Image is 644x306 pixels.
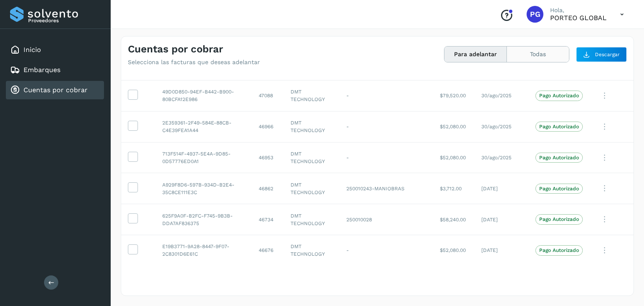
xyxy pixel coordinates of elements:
[340,80,433,112] td: -
[252,80,284,112] td: 47088
[284,173,340,204] td: DMT TECHNOLOGY
[539,186,579,192] p: Pago Autorizado
[23,66,60,74] a: Embarques
[475,111,529,142] td: 30/ago/2025
[475,173,529,204] td: [DATE]
[539,93,579,99] p: Pago Autorizado
[156,142,252,173] td: 713F514F-4937-5E4A-9D85-0D57776ED0A1
[475,235,529,266] td: [DATE]
[156,173,252,204] td: A929F8D6-597B-934D-B2E4-35C8CE111E3C
[595,51,620,58] span: Descargar
[340,142,433,173] td: -
[284,80,340,112] td: DMT TECHNOLOGY
[340,235,433,266] td: -
[539,124,579,130] p: Pago Autorizado
[340,204,433,235] td: 250010028
[340,173,433,204] td: 250010243-MANIOBRAS
[156,235,252,266] td: E19B3771-9A28-8447-9F07-2C8301D6E61C
[252,235,284,266] td: 46676
[6,41,104,59] div: Inicio
[128,43,223,55] h4: Cuentas por cobrar
[550,14,607,22] p: PORTEO GLOBAL
[433,80,475,112] td: $79,520.00
[128,59,260,66] p: Selecciona las facturas que deseas adelantar
[433,173,475,204] td: $3,712.00
[284,204,340,235] td: DMT TECHNOLOGY
[475,80,529,112] td: 30/ago/2025
[284,142,340,173] td: DMT TECHNOLOGY
[539,247,579,253] p: Pago Autorizado
[284,235,340,266] td: DMT TECHNOLOGY
[539,155,579,161] p: Pago Autorizado
[28,18,101,23] p: Proveedores
[156,204,252,235] td: 625F9A0F-B2FC-F745-9B3B-DDA7AF836375
[444,47,507,62] button: Para adelantar
[156,111,252,142] td: 2E359361-2F49-584E-88CB-C4E39FEA1A44
[156,80,252,112] td: 49D0D850-94EF-B442-B900-80BCFA12E986
[252,111,284,142] td: 46966
[340,111,433,142] td: -
[550,7,607,14] p: Hola,
[6,81,104,99] div: Cuentas por cobrar
[252,204,284,235] td: 46734
[6,61,104,79] div: Embarques
[23,86,88,94] a: Cuentas por cobrar
[252,142,284,173] td: 46953
[284,111,340,142] td: DMT TECHNOLOGY
[539,216,579,222] p: Pago Autorizado
[475,142,529,173] td: 30/ago/2025
[433,142,475,173] td: $52,080.00
[433,204,475,235] td: $58,240.00
[252,173,284,204] td: 46862
[576,47,627,62] button: Descargar
[475,204,529,235] td: [DATE]
[507,47,569,62] button: Todas
[23,46,41,54] a: Inicio
[433,235,475,266] td: $52,080.00
[433,111,475,142] td: $52,080.00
